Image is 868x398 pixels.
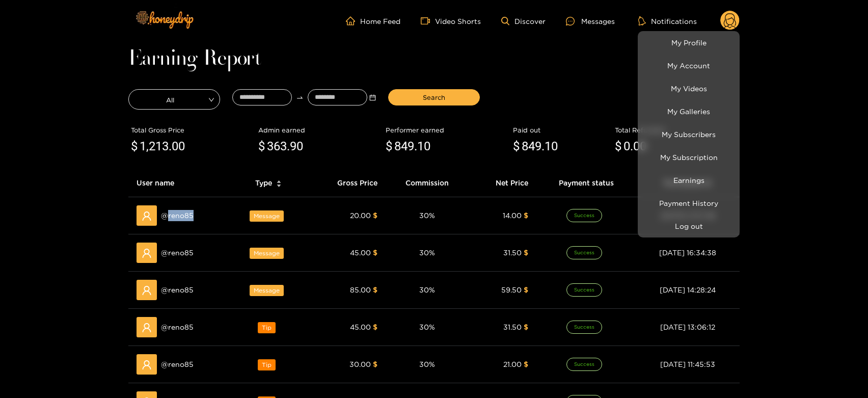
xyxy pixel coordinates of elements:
[640,125,737,143] a: My Subscribers
[640,148,737,166] a: My Subscription
[640,217,737,235] button: Log out
[640,57,737,74] a: My Account
[640,171,737,189] a: Earnings
[640,79,737,97] a: My Videos
[640,102,737,120] a: My Galleries
[640,194,737,212] a: Payment History
[640,34,737,51] a: My Profile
